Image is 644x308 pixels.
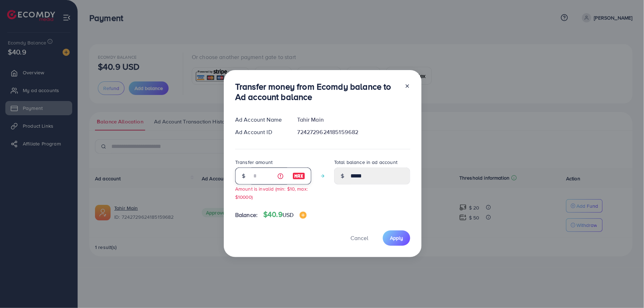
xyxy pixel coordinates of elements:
label: Transfer amount [235,159,273,166]
img: image [292,172,305,180]
img: image [300,212,307,219]
span: Balance: [235,211,258,219]
span: USD [283,211,294,219]
div: 7242729624185159682 [292,128,416,136]
h3: Transfer money from Ecomdy balance to Ad account balance [235,81,399,102]
div: Ad Account Name [229,116,292,124]
label: Total balance in ad account [334,159,397,166]
span: Cancel [350,234,368,242]
button: Apply [383,230,410,246]
div: Ad Account ID [229,128,292,136]
div: Tahir Main [292,116,416,124]
button: Cancel [342,230,377,246]
h4: $40.9 [263,210,306,219]
small: Amount is invalid (min: $10, max: $10000) [235,185,308,200]
span: Apply [390,234,403,241]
